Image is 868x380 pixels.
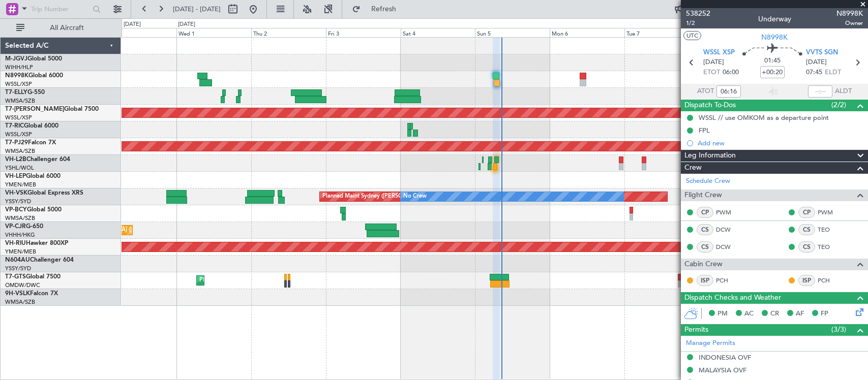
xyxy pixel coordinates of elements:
[825,68,841,78] span: ELDT
[761,32,788,43] span: N8998K
[5,207,27,213] span: VP-BCY
[5,190,83,196] a: VH-VSKGlobal Express XRS
[699,353,751,362] div: INDONESIA OVF
[178,20,195,29] div: [DATE]
[684,162,702,174] span: Crew
[5,106,99,112] a: T7-[PERSON_NAME]Global 7500
[475,28,550,37] div: Sun 5
[5,114,32,121] a: WSSL/XSP
[758,14,791,24] div: Underway
[716,85,741,98] input: --:--
[717,309,728,319] span: PM
[684,292,781,304] span: Dispatch Checks and Weather
[798,241,815,252] div: CS
[5,257,74,263] a: N604AUChallenger 604
[744,309,754,319] span: AC
[703,68,720,78] span: ETOT
[684,150,736,162] span: Leg Information
[5,131,32,138] a: WSSL/XSP
[796,309,804,319] span: AF
[5,97,35,105] a: WMSA/SZB
[5,224,43,230] a: VP-CJRG-650
[686,176,730,186] a: Schedule Crew
[5,147,35,155] a: WMSA/SZB
[5,56,62,62] a: M-JGVJGlobal 5000
[806,48,838,58] span: VVTS SGN
[322,189,440,204] div: Planned Maint Sydney ([PERSON_NAME] Intl)
[808,85,832,98] input: --:--
[401,28,475,37] div: Sat 4
[5,173,61,179] a: VH-LEPGlobal 6000
[806,57,827,68] span: [DATE]
[716,242,739,251] a: DCW
[5,156,70,163] a: VH-L2BChallenger 604
[697,275,713,286] div: ISP
[703,48,735,58] span: WSSL XSP
[5,123,24,129] span: T7-RIC
[697,241,713,252] div: CS
[5,198,31,205] a: YSSY/SYD
[723,68,739,78] span: 06:00
[836,19,863,27] span: Owner
[5,173,26,179] span: VH-LEP
[818,276,841,285] a: PCH
[5,281,40,289] a: OMDW/DWC
[697,207,713,218] div: CP
[699,366,746,374] div: MALAYSIA OVF
[686,19,710,27] span: 1/2
[684,100,736,111] span: Dispatch To-Dos
[5,89,45,96] a: T7-ELLYG-550
[5,224,26,230] span: VP-CJR
[624,28,699,37] div: Tue 7
[5,164,34,172] a: YSHL/WOL
[5,56,27,62] span: M-JGVJ
[5,80,32,88] a: WSSL/XSP
[5,257,30,263] span: N604AU
[836,8,863,19] span: N8998K
[5,298,35,306] a: WMSA/SZB
[5,291,58,297] a: 9H-VSLKFalcon 7X
[684,259,723,270] span: Cabin Crew
[5,64,33,71] a: WIHH/HLP
[347,1,408,17] button: Refresh
[326,28,401,37] div: Fri 3
[124,20,141,29] div: [DATE]
[831,324,846,335] span: (3/3)
[5,89,27,96] span: T7-ELLY
[831,100,846,110] span: (2/2)
[699,113,829,122] div: WSSL // use OMKOM as a departure point
[818,208,841,217] a: PWM
[5,214,35,222] a: WMSA/SZB
[5,274,61,280] a: T7-GTSGlobal 7500
[5,140,28,146] span: T7-PJ29
[5,190,27,196] span: VH-VSK
[5,248,36,256] a: YMEN/MEB
[835,86,852,97] span: ALDT
[173,5,221,14] span: [DATE] - [DATE]
[698,139,863,147] div: Add new
[818,242,841,251] a: TEO
[550,28,624,37] div: Mon 6
[764,56,781,66] span: 01:45
[5,291,30,297] span: 9H-VSLK
[5,73,63,79] a: N8998KGlobal 6000
[818,225,841,234] a: TEO
[798,224,815,235] div: CS
[703,57,724,68] span: [DATE]
[716,208,739,217] a: PWM
[102,28,177,37] div: Tue 30
[5,265,31,272] a: YSSY/SYD
[806,68,822,78] span: 07:45
[5,181,36,188] a: YMEN/MEB
[11,20,110,36] button: All Aircraft
[251,28,326,37] div: Thu 2
[686,8,710,19] span: 538252
[699,126,710,135] div: FPL
[798,275,815,286] div: ISP
[403,189,427,204] div: No Crew
[716,225,739,234] a: DCW
[697,86,714,97] span: ATOT
[684,324,708,336] span: Permits
[821,309,828,319] span: FP
[697,224,713,235] div: CS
